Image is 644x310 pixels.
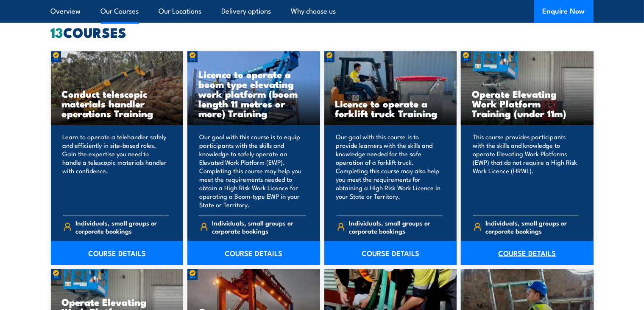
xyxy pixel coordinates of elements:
[349,219,442,235] span: Individuals, small groups or corporate bookings
[486,219,579,235] span: Individuals, small groups or corporate bookings
[51,241,184,265] a: COURSE DETAILS
[75,219,169,235] span: Individuals, small groups or corporate bookings
[335,99,446,118] h3: Licence to operate a forklift truck Training
[473,132,579,209] p: This course provides participants with the skills and knowledge to operate Elevating Work Platfor...
[336,132,443,209] p: Our goal with this course is to provide learners with the skills and knowledge needed for the saf...
[62,89,173,118] h3: Conduct telescopic materials handler operations Training
[472,89,583,118] h3: Operate Elevating Work Platform Training (under 11m)
[51,21,64,42] strong: 13
[198,69,309,118] h3: Licence to operate a boom type elevating work platform (boom length 11 metres or more) Training
[51,26,594,38] h2: COURSES
[199,132,306,209] p: Our goal with this course is to equip participants with the skills and knowledge to safely operat...
[324,241,457,265] a: COURSE DETAILS
[63,132,169,209] p: Learn to operate a telehandler safely and efficiently in site-based roles. Gain the expertise you...
[461,241,594,265] a: COURSE DETAILS
[187,241,320,265] a: COURSE DETAILS
[212,219,306,235] span: Individuals, small groups or corporate bookings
